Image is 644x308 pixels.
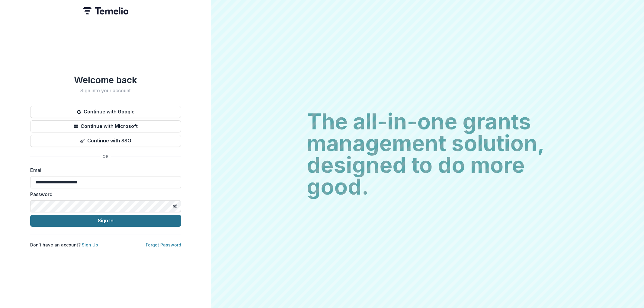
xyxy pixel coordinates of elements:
[170,202,180,211] button: Toggle password visibility
[30,167,178,174] label: Email
[82,242,98,247] a: Sign Up
[146,242,181,247] a: Forgot Password
[30,106,181,118] button: Continue with Google
[30,75,181,85] h1: Welcome back
[30,215,181,227] button: Sign In
[30,191,178,198] label: Password
[83,7,128,14] img: Temelio
[30,242,98,248] p: Don't have an account?
[30,120,181,132] button: Continue with Microsoft
[30,135,181,147] button: Continue with SSO
[30,88,181,94] h2: Sign into your account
